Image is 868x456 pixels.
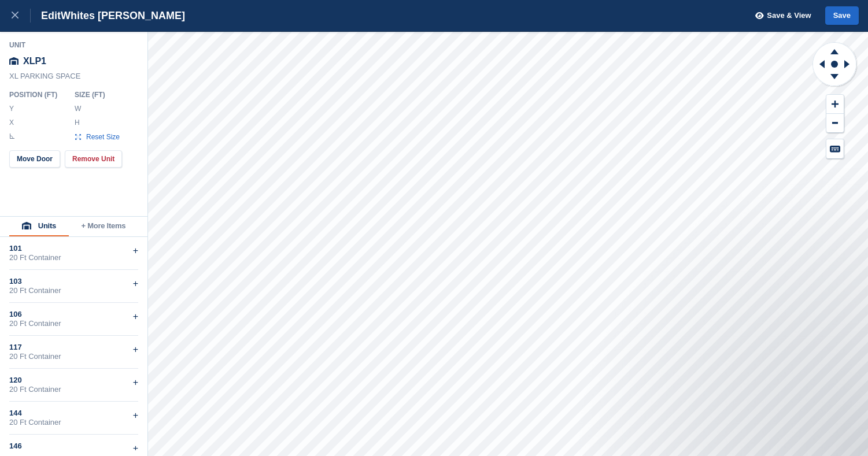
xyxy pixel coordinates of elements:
label: X [9,118,15,127]
button: Move Door [9,150,60,168]
div: 144 [9,409,138,418]
div: 106 [9,310,138,319]
div: 20 Ft Container [9,385,138,394]
button: Remove Unit [65,150,122,168]
button: Units [9,217,69,236]
span: Save & View [767,10,811,21]
div: + [133,244,138,258]
div: 103 [9,277,138,286]
div: + [133,343,138,357]
div: + [133,310,138,324]
div: 10320 Ft Container+ [9,270,138,303]
label: Y [9,104,15,113]
div: 146 [9,442,138,451]
button: Zoom In [826,95,844,114]
div: XL PARKING SPACE [9,72,139,87]
div: Size ( FT ) [75,90,125,99]
div: + [133,376,138,390]
div: + [133,409,138,422]
button: Zoom Out [826,114,844,133]
button: Keyboard Shortcuts [826,139,844,158]
div: 20 Ft Container [9,319,138,328]
img: angle-icn.0ed2eb85.svg [10,134,14,139]
div: 20 Ft Container [9,352,138,361]
label: W [75,104,80,113]
span: Reset Size [86,132,120,142]
div: 11720 Ft Container+ [9,336,138,369]
button: Save & View [749,6,811,25]
div: Position ( FT ) [9,90,65,99]
div: 10120 Ft Container+ [9,237,138,270]
div: Unit [9,40,139,50]
div: XLP1 [9,51,139,72]
button: Save [825,6,859,25]
div: 117 [9,343,138,352]
div: 14420 Ft Container+ [9,402,138,435]
div: 20 Ft Container [9,418,138,427]
div: 10620 Ft Container+ [9,303,138,336]
div: 20 Ft Container [9,286,138,295]
div: + [133,442,138,455]
div: + [133,277,138,291]
div: Edit Whites [PERSON_NAME] [31,9,185,23]
div: 101 [9,244,138,253]
div: 20 Ft Container [9,253,138,262]
div: 12020 Ft Container+ [9,369,138,402]
div: 120 [9,376,138,385]
label: H [75,118,80,127]
button: + More Items [69,217,138,236]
